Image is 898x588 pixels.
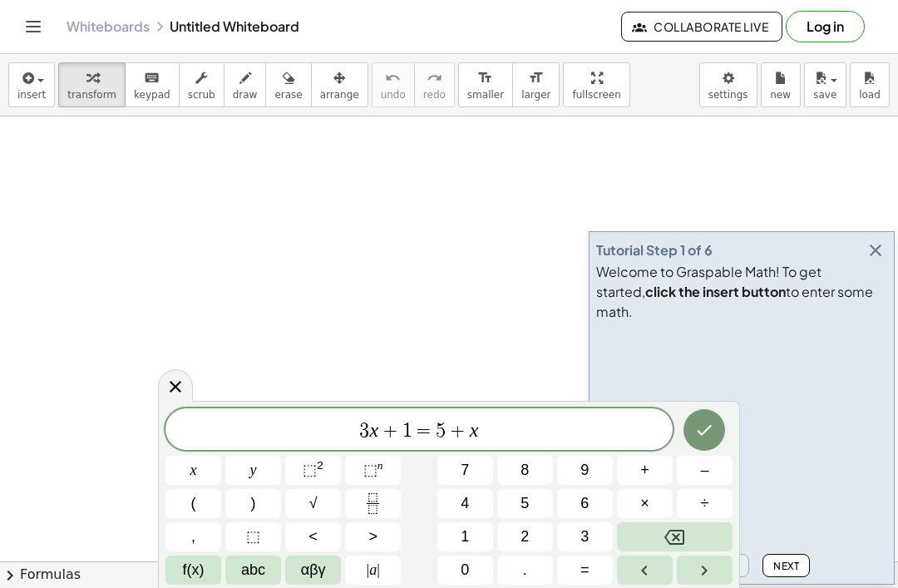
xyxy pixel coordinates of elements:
[165,489,221,518] button: (
[786,11,865,42] button: Log in
[677,489,733,518] button: Divide
[190,459,197,482] span: x
[369,419,378,441] var: x
[317,459,323,472] sup: 2
[461,492,469,515] span: 4
[617,556,673,585] button: Left arrow
[188,89,215,101] span: scrub
[813,89,836,101] span: save
[367,561,370,578] span: |
[224,62,267,107] button: draw
[246,526,260,548] span: ⬚
[761,62,801,107] button: new
[645,283,786,300] b: click the insert button
[497,556,553,585] button: .
[377,459,383,472] sup: n
[580,459,589,482] span: 9
[241,559,265,581] span: abc
[596,262,887,322] div: Welcome to Graspable Math! To get started, to enter some math.
[458,62,513,107] button: format_sizesmaller
[58,62,126,107] button: transform
[617,456,673,485] button: Plus
[285,489,341,518] button: Square root
[368,526,377,548] span: >
[233,89,258,101] span: draw
[580,492,589,515] span: 6
[437,456,493,485] button: 7
[67,18,150,35] a: Whiteboards
[700,459,708,482] span: –
[191,526,195,548] span: ,
[183,559,205,581] span: f(x)
[67,89,116,101] span: transform
[640,492,649,515] span: ×
[367,559,380,581] span: a
[446,421,470,441] span: +
[521,459,529,482] span: 8
[345,489,401,518] button: Fraction
[521,526,529,548] span: 2
[377,561,380,578] span: |
[557,456,613,485] button: 9
[285,556,341,585] button: Greek alphabet
[557,489,613,518] button: 6
[402,421,412,441] span: 1
[17,89,46,101] span: insert
[165,556,221,585] button: Functions
[320,89,359,101] span: arrange
[497,522,553,551] button: 2
[381,89,406,101] span: undo
[412,421,437,441] span: =
[125,62,180,107] button: keyboardkeypad
[225,456,281,485] button: y
[309,492,318,515] span: √
[470,419,479,441] var: x
[301,559,326,581] span: αβγ
[165,456,221,485] button: x
[699,62,757,107] button: settings
[557,556,613,585] button: Equals
[850,62,890,107] button: load
[677,556,733,585] button: Right arrow
[617,489,673,518] button: Times
[345,522,401,551] button: Greater than
[467,89,504,101] span: smaller
[427,68,442,88] i: redo
[512,62,560,107] button: format_sizelarger
[303,462,317,478] span: ⬚
[437,522,493,551] button: 1
[497,456,553,485] button: 8
[363,462,377,478] span: ⬚
[677,456,733,485] button: Minus
[372,62,415,107] button: undoundo
[580,559,590,581] span: =
[708,89,748,101] span: settings
[521,492,529,515] span: 5
[521,89,550,101] span: larger
[8,62,55,107] button: insert
[251,492,256,515] span: )
[461,459,469,482] span: 7
[621,12,782,42] button: Collaborate Live
[437,489,493,518] button: 4
[701,492,709,515] span: ÷
[461,559,469,581] span: 0
[250,459,257,482] span: y
[285,522,341,551] button: Less than
[773,560,799,572] span: Next
[640,459,649,482] span: +
[770,89,791,101] span: new
[191,492,196,515] span: (
[563,62,629,107] button: fullscreen
[308,526,318,548] span: <
[557,522,613,551] button: 3
[423,89,446,101] span: redo
[580,526,589,548] span: 3
[345,556,401,585] button: Absolute value
[572,89,620,101] span: fullscreen
[311,62,368,107] button: arrange
[617,522,733,551] button: Backspace
[285,456,341,485] button: Squared
[20,13,47,40] button: Toggle navigation
[385,68,401,88] i: undo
